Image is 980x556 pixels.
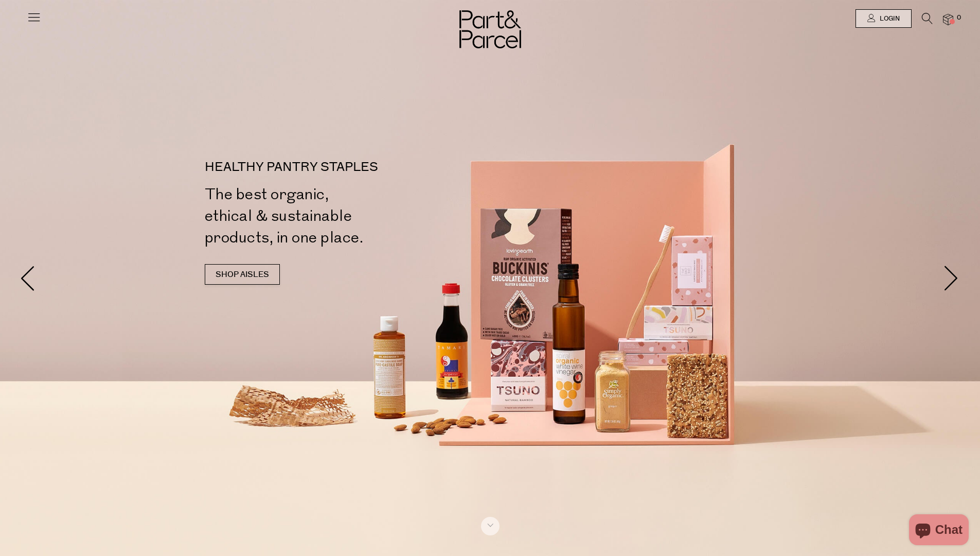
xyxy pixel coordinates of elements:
[205,161,494,173] p: HEALTHY PANTRY STAPLES
[205,184,494,249] h2: The best organic, ethical & sustainable products, in one place.
[877,14,900,23] span: Login
[906,514,972,548] inbox-online-store-chat: Shopify online store chat
[943,14,953,25] a: 0
[954,13,964,23] span: 0
[205,264,280,285] a: SHOP AISLES
[856,9,912,28] a: Login
[459,10,521,48] img: Part&Parcel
